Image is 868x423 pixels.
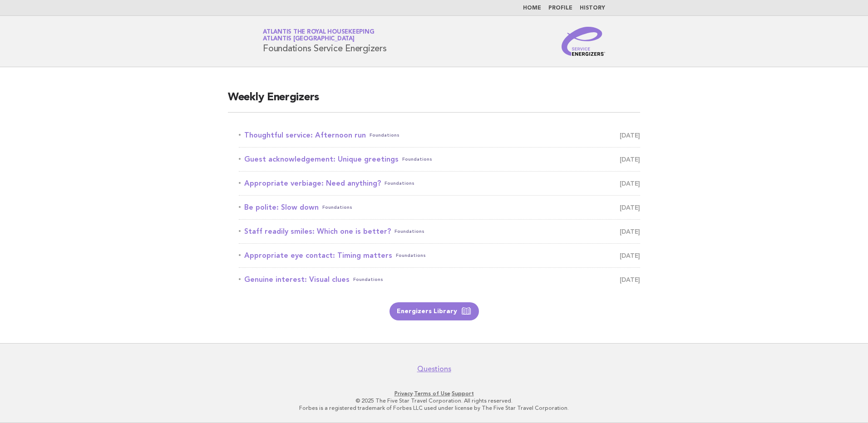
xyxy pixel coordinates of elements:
[228,90,640,113] h2: Weekly Energizers
[562,27,605,56] img: Service Energizers
[580,5,605,11] a: History
[620,177,640,190] span: [DATE]
[239,153,640,166] a: Guest acknowledgement: Unique greetingsFoundations [DATE]
[390,302,479,320] a: Energizers Library
[156,404,712,412] p: Forbes is a registered trademark of Forbes LLC used under license by The Five Star Travel Corpora...
[239,201,640,214] a: Be polite: Slow downFoundations [DATE]
[395,225,424,238] span: Foundations
[239,225,640,238] a: Staff readily smiles: Which one is better?Foundations [DATE]
[239,249,640,262] a: Appropriate eye contact: Timing mattersFoundations [DATE]
[322,201,352,214] span: Foundations
[620,225,640,238] span: [DATE]
[385,177,414,190] span: Foundations
[620,153,640,166] span: [DATE]
[620,201,640,214] span: [DATE]
[417,364,451,374] a: Questions
[620,273,640,286] span: [DATE]
[523,5,541,11] a: Home
[156,397,712,404] p: © 2025 The Five Star Travel Corporation. All rights reserved.
[263,36,355,42] span: Atlantis [GEOGRAPHIC_DATA]
[396,249,426,262] span: Foundations
[452,390,474,397] a: Support
[239,129,640,142] a: Thoughtful service: Afternoon runFoundations [DATE]
[353,273,383,286] span: Foundations
[620,129,640,142] span: [DATE]
[548,5,572,11] a: Profile
[402,153,432,166] span: Foundations
[395,390,413,397] a: Privacy
[156,390,712,397] p: · ·
[239,273,640,286] a: Genuine interest: Visual cluesFoundations [DATE]
[263,29,374,42] a: Atlantis the Royal HousekeepingAtlantis [GEOGRAPHIC_DATA]
[620,249,640,262] span: [DATE]
[414,390,450,397] a: Terms of Use
[239,177,640,190] a: Appropriate verbiage: Need anything?Foundations [DATE]
[370,129,399,142] span: Foundations
[263,30,387,53] h1: Foundations Service Energizers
